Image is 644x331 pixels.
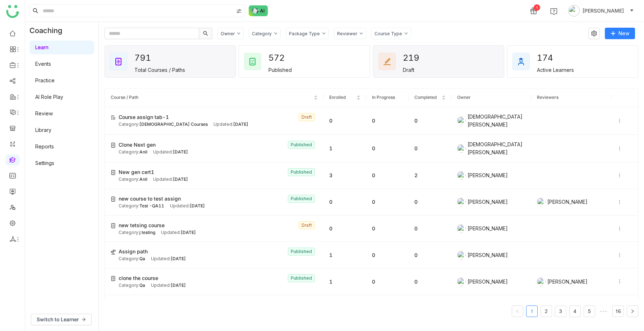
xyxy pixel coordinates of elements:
nz-tag: Draft [299,221,315,229]
td: 0 [409,135,451,162]
span: Switch to Learner [37,316,79,323]
div: Category [252,31,272,36]
td: 0 [323,107,366,135]
div: [PERSON_NAME] [457,224,525,233]
td: 1 [323,242,366,268]
span: Owner [457,95,471,100]
button: Switch to Learner [31,314,92,325]
span: Course / Path [111,95,138,100]
div: Owner [221,31,235,36]
div: Category: [119,149,147,156]
td: 0 [323,216,366,242]
span: Anil [139,149,147,155]
td: 0 [409,107,451,135]
div: Course Type [374,31,402,36]
span: [DATE] [171,282,186,288]
a: AI Role Play [35,94,63,100]
div: 1 [534,4,540,11]
a: 3 [555,306,566,317]
nz-tag: Draft [299,113,315,121]
img: create-new-course.svg [111,170,116,175]
td: 0 [366,162,409,189]
div: Updated: [151,256,186,262]
a: Reports [35,143,54,150]
img: create-new-path.svg [111,249,116,254]
nz-tag: Published [288,168,315,176]
li: 16 [612,305,624,317]
td: 1 [323,295,366,322]
span: ••• [598,305,609,317]
div: Coaching [25,22,73,39]
img: 684a9b06de261c4b36a3cf65 [457,144,466,153]
div: Updated: [213,121,248,128]
div: Category: [119,203,164,210]
div: [PERSON_NAME] [457,251,525,259]
nz-tag: Published [288,274,315,282]
td: 2 [409,162,451,189]
span: In Progress [372,95,395,100]
div: Category: [119,256,145,262]
li: 4 [569,305,581,317]
span: Anil [139,176,147,182]
td: 1 [323,268,366,295]
span: Reviewers [537,95,558,100]
span: New gen cert1 [119,168,154,176]
td: 0 [323,189,366,216]
a: Review [35,110,53,116]
li: Next Page [627,305,638,317]
div: [PERSON_NAME] [457,277,525,286]
span: Completed [414,95,437,100]
span: Clone Next gen [119,141,156,149]
td: 0 [366,295,409,322]
div: [DEMOGRAPHIC_DATA][PERSON_NAME] [457,141,525,156]
img: ask-buddy-normal.svg [249,5,268,16]
td: 0 [366,242,409,268]
span: j testing [139,230,155,235]
div: [PERSON_NAME] [457,198,525,206]
a: Settings [35,160,54,166]
img: 684a9aedde261c4b36a3ced9 [457,277,466,286]
img: 684a9b22de261c4b36a3d00f [457,198,466,206]
img: 684a9b22de261c4b36a3d00f [537,198,546,206]
div: Category: [119,121,208,128]
div: 219 [403,50,429,65]
img: create-new-course.svg [111,197,116,202]
td: 0 [409,189,451,216]
span: new tetsing course [119,221,165,229]
button: New [605,28,635,39]
li: 2 [540,305,552,317]
div: Updated: [153,176,188,183]
span: Course assign tab-1 [119,113,169,121]
span: [DATE] [233,121,248,127]
div: [DEMOGRAPHIC_DATA][PERSON_NAME] [457,113,525,129]
a: 2 [541,306,552,317]
span: New [618,29,629,37]
a: 5 [584,306,595,317]
a: 1 [526,306,537,317]
nz-tag: Published [288,248,315,256]
span: [DATE] [173,149,188,155]
span: Assign path [119,248,148,256]
div: [PERSON_NAME] [457,171,525,180]
a: Learn [35,44,49,50]
img: 684a9aedde261c4b36a3ced9 [457,251,466,259]
button: Previous Page [512,305,523,317]
span: [DATE] [190,203,205,208]
td: 3 [323,162,366,189]
nz-tag: Published [288,195,315,203]
td: 0 [366,216,409,242]
span: [DATE] [171,256,186,261]
a: Practice [35,77,55,83]
li: 3 [555,305,566,317]
img: avatar [568,5,580,17]
td: 0 [366,189,409,216]
div: Updated: [151,282,186,289]
div: Updated: [161,229,196,236]
td: 0 [409,242,451,268]
img: 684a9b6bde261c4b36a3d2e3 [457,171,466,180]
img: 684a9b06de261c4b36a3cf65 [457,116,466,125]
div: Package Type [289,31,320,36]
img: logo [6,5,19,18]
div: [PERSON_NAME] [537,198,605,206]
